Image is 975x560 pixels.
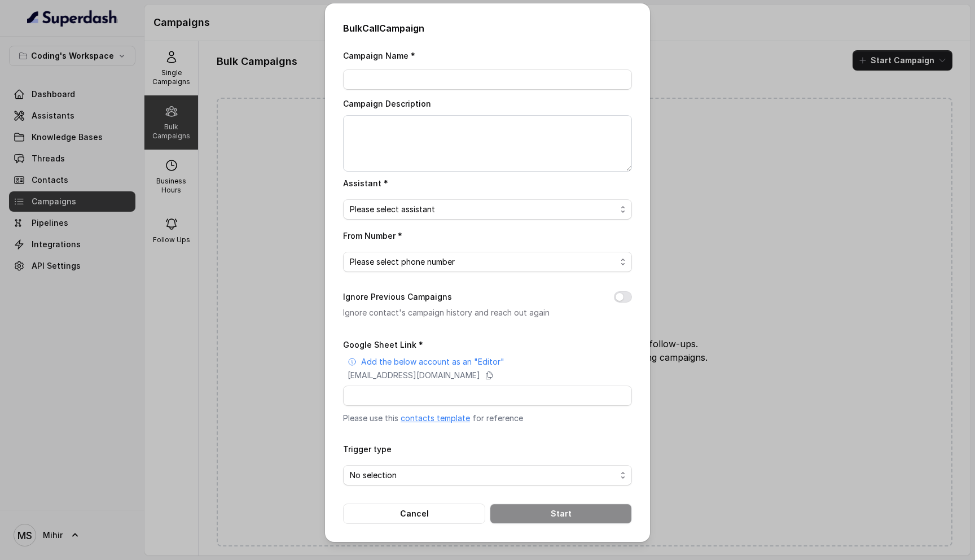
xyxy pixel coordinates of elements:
[343,231,402,240] label: From Number *
[343,465,632,485] button: No selection
[343,444,392,454] label: Trigger type
[343,51,415,60] label: Campaign Name *
[350,469,397,482] span: No selection
[343,199,632,220] button: Please select assistant
[350,255,455,269] span: Please select phone number
[348,370,480,381] p: [EMAIL_ADDRESS][DOMAIN_NAME]
[350,203,435,216] span: Please select assistant
[343,504,485,524] button: Cancel
[343,306,596,320] p: Ignore contact's campaign history and reach out again
[343,21,632,35] h2: Bulk Call Campaign
[343,178,388,188] label: Assistant *
[490,504,632,524] button: Start
[343,340,423,349] label: Google Sheet Link *
[343,290,452,304] label: Ignore Previous Campaigns
[343,99,431,108] label: Campaign Description
[343,252,632,272] button: Please select phone number
[401,413,470,423] a: contacts template
[361,356,504,368] p: Add the below account as an "Editor"
[343,413,632,424] p: Please use this for reference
